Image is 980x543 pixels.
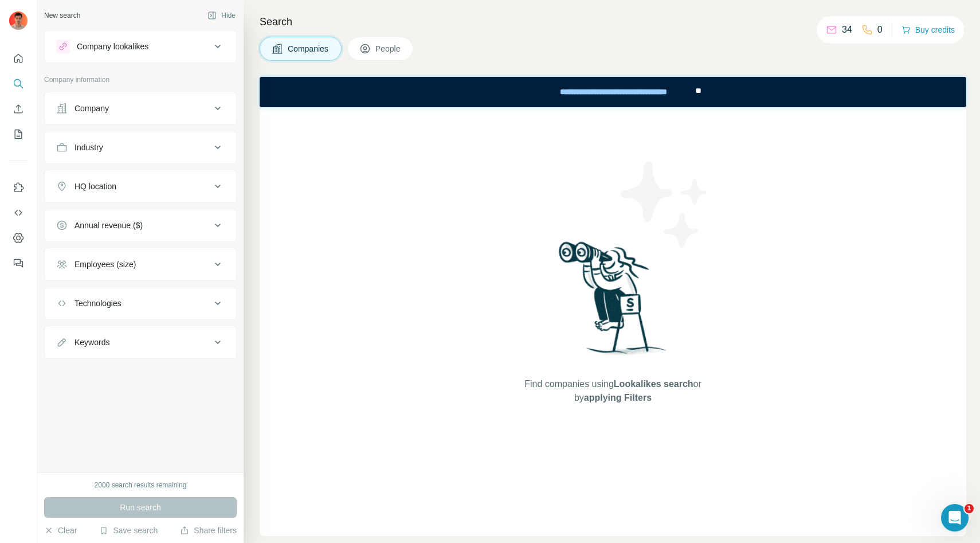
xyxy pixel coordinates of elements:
[75,337,109,348] div: Keywords
[9,253,28,274] button: Feedback
[44,525,77,536] button: Clear
[877,23,883,37] p: 0
[45,33,236,60] button: Company lookalikes
[375,43,402,54] span: People
[9,202,28,223] button: Use Surfe API
[9,177,28,198] button: Use Surfe on LinkedIn
[45,212,236,239] button: Annual revenue ($)
[75,259,136,270] div: Employees (size)
[199,7,244,24] button: Hide
[842,23,852,37] p: 34
[99,525,158,536] button: Save search
[45,95,236,122] button: Company
[9,73,28,94] button: Search
[9,124,28,144] button: My lists
[941,504,969,532] iframe: Intercom live chat
[95,480,187,490] div: 2000 search results remaining
[45,329,236,356] button: Keywords
[45,173,236,200] button: HQ location
[9,99,28,119] button: Enrich CSV
[9,11,28,30] img: Avatar
[901,22,955,38] button: Buy credits
[75,142,103,153] div: Industry
[9,228,28,248] button: Dashboard
[75,181,116,192] div: HQ location
[584,393,652,403] span: applying Filters
[260,77,966,107] iframe: Banner
[44,75,237,85] p: Company information
[45,134,236,161] button: Industry
[45,290,236,317] button: Technologies
[613,153,716,256] img: Surfe Illustration - Stars
[45,251,236,278] button: Employees (size)
[44,10,80,21] div: New search
[554,239,673,366] img: Surfe Illustration - Woman searching with binoculars
[614,379,693,389] span: Lookalikes search
[75,298,121,309] div: Technologies
[288,43,330,54] span: Companies
[75,220,143,231] div: Annual revenue ($)
[260,14,966,30] h4: Search
[965,504,974,513] span: 1
[180,525,237,536] button: Share filters
[75,103,109,114] div: Company
[9,48,28,69] button: Quick start
[521,377,704,405] span: Find companies using or by
[77,41,148,52] div: Company lookalikes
